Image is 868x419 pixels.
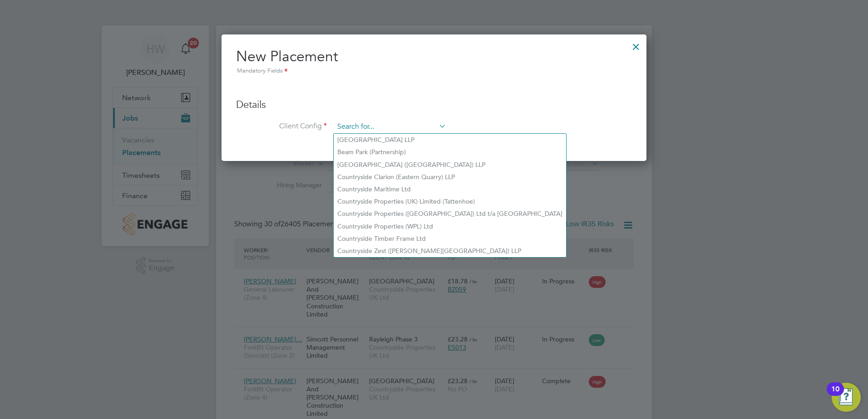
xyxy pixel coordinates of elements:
[334,134,566,146] li: [GEOGRAPHIC_DATA] LLP
[334,183,566,195] li: Countryside Maritime Ltd
[832,383,861,412] button: Open Resource Center, 10 new notifications
[334,120,446,134] input: Search for...
[236,122,327,131] label: Client Config
[334,245,566,257] li: Countryside Zest ([PERSON_NAME][GEOGRAPHIC_DATA]) LLP
[334,195,566,208] li: Countryside Properties (UK) Limited (Tattenhoe)
[831,389,839,401] div: 10
[334,233,566,245] li: Countryside Timber Frame Ltd
[236,47,632,76] h2: New Placement
[334,159,566,171] li: [GEOGRAPHIC_DATA] ([GEOGRAPHIC_DATA]) LLP
[334,171,566,183] li: Countryside Clarion (Eastern Quarry) LLP
[334,220,566,233] li: Countryside Properties (WPL) Ltd
[236,98,632,112] h3: Details
[334,208,566,220] li: Countryside Properties ([GEOGRAPHIC_DATA]) Ltd t/a [GEOGRAPHIC_DATA]
[334,146,566,158] li: Beam Park (Partnership)
[236,66,632,76] div: Mandatory Fields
